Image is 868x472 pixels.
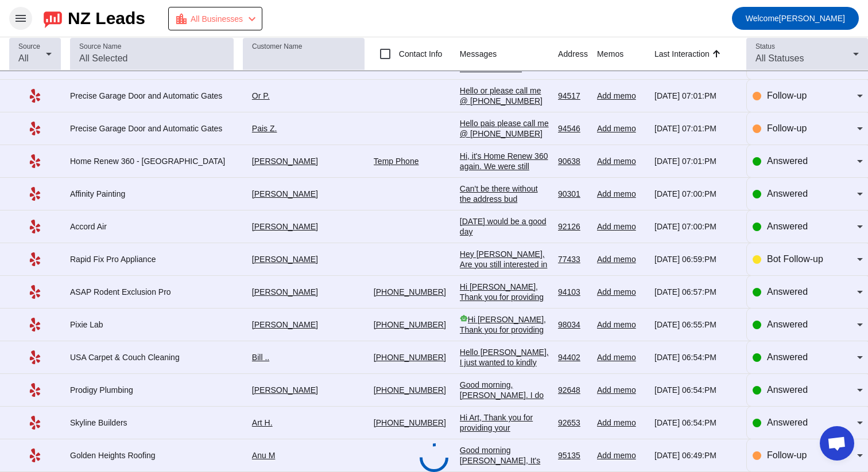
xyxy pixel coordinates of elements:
[767,450,807,460] span: Follow-up
[460,282,549,333] div: Hi [PERSON_NAME], Thank you for providing your information! We'll get back to you as soon as poss...
[374,353,446,362] a: [PHONE_NUMBER]
[732,7,859,30] button: Welcome[PERSON_NAME]
[243,123,365,134] div: Pais Z.
[18,43,40,50] mat-label: Source
[597,91,645,101] div: Add memo
[654,156,737,166] div: [DATE] 07:01:PM
[374,418,446,427] a: [PHONE_NUMBER]
[70,418,234,428] div: Skyline Builders
[767,319,808,329] span: Answered
[654,48,710,60] div: Last Interaction
[558,450,588,461] div: 95135
[654,287,737,297] div: [DATE] 06:57:PM
[755,43,775,50] mat-label: Status
[243,91,365,101] div: Or P.
[243,221,365,232] div: [PERSON_NAME]
[168,7,262,30] button: All Businesses
[597,287,645,297] div: Add memo
[654,221,737,232] div: [DATE] 07:00:PM
[243,287,365,297] div: [PERSON_NAME]
[70,254,234,264] div: Rapid Fix Pro Appliance
[28,350,42,364] mat-icon: Yelp
[28,220,42,233] mat-icon: Yelp
[191,11,243,27] span: All Businesses
[767,352,808,362] span: Answered
[70,123,234,134] div: Precise Garage Door and Automatic Gates
[597,352,645,362] div: Add memo
[175,11,259,27] div: Payment Issue
[14,11,28,25] mat-icon: menu
[597,450,645,461] div: Add memo
[597,319,645,330] div: Add memo
[28,89,42,103] mat-icon: Yelp
[28,383,42,397] mat-icon: Yelp
[175,12,188,26] mat-icon: location_city
[79,52,224,65] input: All Selected
[654,123,737,134] div: [DATE] 07:01:PM
[767,189,808,198] span: Answered
[820,426,854,461] a: Open chat
[28,416,42,430] mat-icon: Yelp
[654,352,737,362] div: [DATE] 06:54:PM
[460,216,549,237] div: [DATE] would be a good day
[767,254,823,264] span: Bot Follow-up
[70,450,234,461] div: Golden Heights Roofing
[70,156,234,166] div: Home Renew 360 - [GEOGRAPHIC_DATA]
[70,319,234,330] div: Pixie Lab
[597,123,645,134] div: Add memo
[654,189,737,199] div: [DATE] 07:00:PM
[460,151,549,264] div: Hi, it's Home Renew 360 again. We were still trying to reach you about your request for help with...
[746,14,779,23] span: Welcome
[558,221,588,232] div: 92126
[558,418,588,428] div: 92653
[597,385,645,395] div: Add memo
[654,254,737,264] div: [DATE] 06:59:PM
[460,85,549,158] div: Hello or please call me @ [PHONE_NUMBER] so we can discuss more about your project or you can mes...
[460,37,558,71] th: Messages
[68,10,145,26] div: NZ Leads
[28,187,42,201] mat-icon: Yelp
[767,123,807,133] span: Follow-up
[558,91,588,101] div: 94517
[654,418,737,428] div: [DATE] 06:54:PM
[374,320,446,329] a: [PHONE_NUMBER]
[767,156,808,166] span: Answered
[558,287,588,297] div: 94103
[374,385,446,395] a: [PHONE_NUMBER]
[243,319,365,330] div: [PERSON_NAME]
[558,37,597,71] th: Address
[28,252,42,266] mat-icon: Yelp
[70,91,234,101] div: Precise Garage Door and Automatic Gates
[79,43,121,50] mat-label: Source Name
[654,319,737,330] div: [DATE] 06:55:PM
[558,319,588,330] div: 98034
[18,53,29,63] span: All
[746,10,845,26] span: [PERSON_NAME]
[558,123,588,134] div: 94546
[558,254,588,264] div: 77433
[460,412,549,464] div: Hi Art, Thank you for providing your information! We'll get back to you as soon as possible. Than...
[767,91,807,100] span: Follow-up
[558,156,588,166] div: 90638
[252,43,302,50] mat-label: Customer Name
[70,287,234,297] div: ASAP Rodent Exclusion Pro
[597,37,654,71] th: Memos
[597,418,645,428] div: Add memo
[243,385,365,395] div: [PERSON_NAME]
[243,254,365,264] div: [PERSON_NAME]
[28,285,42,299] mat-icon: Yelp
[44,9,62,28] img: logo
[767,221,808,231] span: Answered
[558,352,588,362] div: 94402
[28,122,42,135] mat-icon: Yelp
[654,450,737,461] div: [DATE] 06:49:PM
[460,314,549,387] div: Hi [PERSON_NAME], Thank you for providing your information! We'll get back to you as soon as poss...
[397,48,443,60] label: Contact Info
[654,385,737,395] div: [DATE] 06:54:PM
[597,189,645,199] div: Add memo
[374,287,446,297] a: [PHONE_NUMBER]
[597,221,645,232] div: Add memo
[558,189,588,199] div: 90301
[558,385,588,395] div: 92648
[70,189,234,199] div: Affinity Painting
